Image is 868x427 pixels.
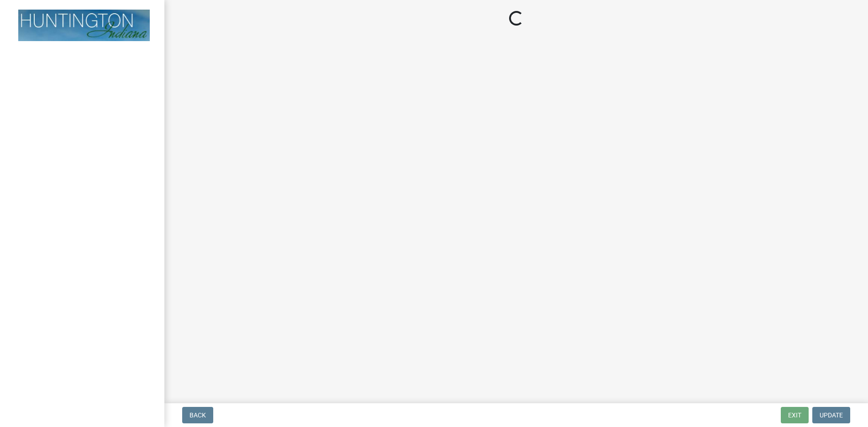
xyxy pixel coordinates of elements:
button: Update [812,407,850,423]
span: Update [820,411,843,419]
img: Huntington County, Indiana [18,10,150,41]
button: Exit [781,407,809,423]
span: Back [189,411,206,419]
button: Back [182,407,213,423]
